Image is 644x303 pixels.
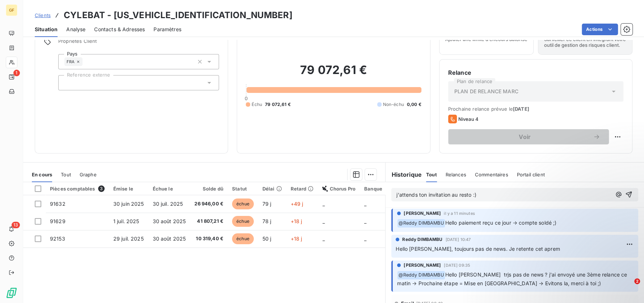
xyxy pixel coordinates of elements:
iframe: Intercom live chat [619,278,637,296]
span: 79 072,61 € [265,101,291,108]
span: _ [322,236,324,242]
span: 2 [634,278,640,284]
span: Paramètres [153,26,181,33]
span: 29 juil. 2025 [113,236,144,242]
span: 30 août 2025 [153,218,186,224]
span: [DATE] 10:47 [446,237,471,242]
span: _ [364,201,366,207]
span: PLAN DE RELANCE MARC [454,88,518,95]
span: @ Reddy DIMBAMBU [397,219,445,228]
a: Clients [35,12,51,19]
span: FRA [67,60,75,64]
span: il y a 11 minutes [444,211,475,216]
span: +18 j [291,218,302,224]
div: Échue le [153,186,186,192]
span: Échu [252,101,262,108]
span: [PERSON_NAME] [404,210,441,217]
span: échue [232,233,254,244]
span: 0 [245,95,248,101]
span: Propriétés Client [58,38,219,48]
img: Logo LeanPay [6,287,17,299]
span: 26 946,00 € [194,200,223,208]
div: Statut [232,186,254,192]
span: _ [322,218,324,224]
span: Niveau 4 [458,116,479,122]
span: _ [364,218,366,224]
h2: 79 072,61 € [246,63,421,85]
span: @ Reddy DIMBAMBU [397,271,445,279]
span: En cours [32,172,52,177]
div: GF [6,4,17,16]
span: j'attends ton invitation au resto :) [396,192,476,198]
span: Tout [426,172,437,177]
span: 79 j [262,201,272,207]
span: [DATE] [513,106,529,112]
span: Portail client [517,172,545,177]
span: [DATE] 09:35 [444,263,470,267]
span: 78 j [262,218,272,224]
span: Reddy DIMBAMBU [402,236,442,243]
h6: Historique [386,170,422,179]
div: Banque [364,186,382,192]
span: Non-échu [383,101,404,108]
span: Graphe [80,172,97,177]
span: 0,00 € [407,101,421,108]
span: Hello paiement reçu ce jour → compte soldé ;) [445,220,557,226]
span: échue [232,198,254,209]
span: 91629 [50,218,66,224]
span: Hello [PERSON_NAME] trjs pas de news ? j'ai envoyé une 3ème relance ce matin → Prochaine étape = ... [397,271,628,286]
input: Ajouter une valeur [83,58,88,65]
span: 91632 [50,201,66,207]
div: Délai [262,186,282,192]
span: Analyse [66,26,85,33]
span: 50 j [262,236,272,242]
span: Contacts & Adresses [94,26,145,33]
span: +18 j [291,236,302,242]
span: 30 juil. 2025 [153,201,183,207]
span: échue [232,216,254,227]
span: 30 août 2025 [153,236,186,242]
div: Solde dû [194,186,223,192]
span: 13 [12,222,20,228]
span: _ [364,236,366,242]
div: Chorus Pro [322,186,355,192]
button: Actions [582,24,618,35]
span: Prochaine relance prévue le [448,106,623,112]
span: 1 juil. 2025 [113,218,139,224]
span: 92153 [50,236,65,242]
span: Voir [457,134,593,140]
span: 1 [13,70,20,76]
span: 30 juin 2025 [113,201,144,207]
span: 10 319,40 € [194,235,223,242]
span: Commentaires [475,172,508,177]
span: [PERSON_NAME] [404,262,441,269]
div: Pièces comptables [50,185,105,192]
span: _ [322,201,324,207]
span: 3 [98,185,105,192]
span: Surveiller ce client en intégrant votre outil de gestion des risques client. [544,36,626,48]
div: Retard [291,186,314,192]
span: Relances [446,172,466,177]
h3: CYLEBAT - [US_VEHICLE_IDENTIFICATION_NUMBER] [64,9,292,22]
span: 41 807,21 € [194,218,223,225]
span: +49 j [291,201,303,207]
input: Ajouter une valeur [64,79,70,86]
iframe: Intercom notifications message [499,233,644,283]
span: Hello [PERSON_NAME], toujours pas de news. Je retente cet aprem [396,246,560,252]
button: Voir [448,129,609,144]
div: Émise le [113,186,144,192]
span: Situation [35,26,58,33]
h6: Relance [448,68,623,77]
span: Tout [61,172,71,177]
span: Clients [35,12,51,18]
